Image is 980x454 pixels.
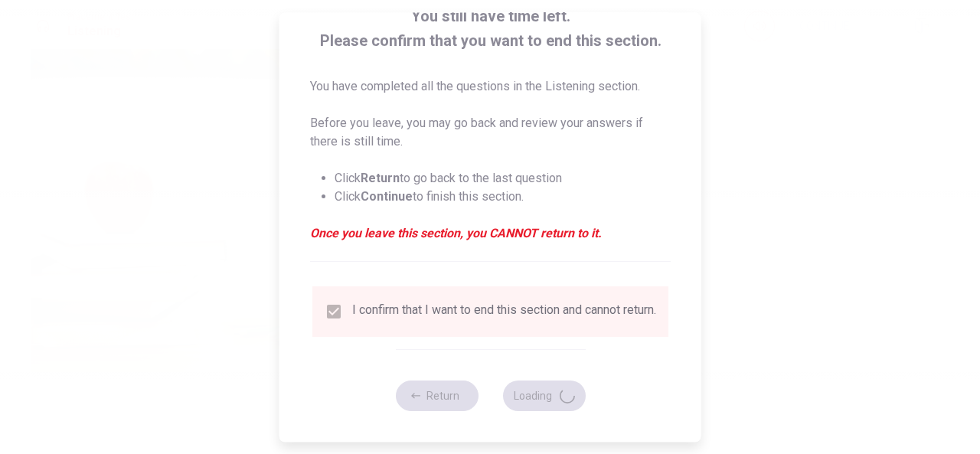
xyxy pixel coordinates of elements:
[310,114,671,151] p: Before you leave, you may go back and review your answers if there is still time.
[361,171,400,185] strong: Return
[310,77,671,96] p: You have completed all the questions in the Listening section.
[335,169,671,188] li: Click to go back to the last question
[361,189,413,204] strong: Continue
[335,188,671,206] li: Click to finish this section.
[352,302,656,321] div: I confirm that I want to end this section and cannot return.
[395,381,478,411] button: Return
[310,4,671,53] span: You still have time left. Please confirm that you want to end this section.
[310,224,671,243] em: Once you leave this section, you CANNOT return to it.
[502,381,585,411] button: Loading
